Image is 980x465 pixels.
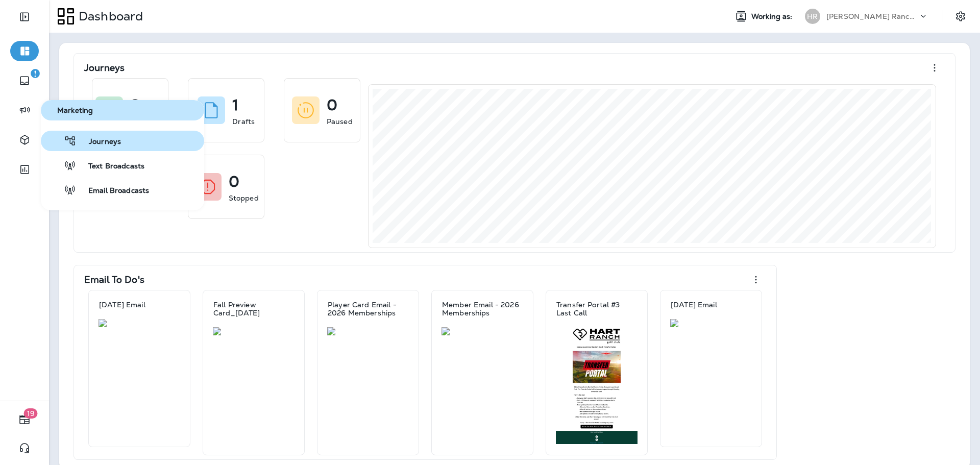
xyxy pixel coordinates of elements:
[41,155,204,176] button: Text Broadcasts
[213,327,295,335] img: 67b7d7b5-49ee-4083-91df-344035b80c7a.jpg
[327,100,337,110] p: 0
[76,162,144,172] span: Text Broadcasts
[75,9,143,24] p: Dashboard
[327,327,409,335] img: c4827fdd-7406-4605-b9d4-89aa359bcf0c.jpg
[84,63,125,73] p: Journeys
[99,319,180,327] img: d3b97b0e-9230-4174-895c-13b5d946b85c.jpg
[951,7,970,26] button: Settings
[805,9,820,24] div: HR
[328,301,408,317] p: Player Card Email - 2026 Memberships
[442,327,523,335] img: 7384bab5-9e38-4a23-8714-c7e5bcb1ea57.jpg
[671,301,717,309] p: [DATE] Email
[556,327,638,444] img: 8d02ef8b-877b-4331-939a-d76a64a1a01f.jpg
[77,137,121,147] span: Journeys
[327,116,353,127] p: Paused
[229,193,259,203] p: Stopped
[232,100,238,110] p: 1
[442,301,523,317] p: Member Email - 2026 Memberships
[670,319,752,327] img: a753dd2f-b27b-45b1-8e4e-69fdd7b23c57.jpg
[99,301,145,309] p: [DATE] Email
[41,100,204,120] button: Marketing
[24,408,38,419] span: 19
[10,7,39,27] button: Expand Sidebar
[213,301,294,317] p: Fall Preview Card_[DATE]
[826,12,918,20] p: [PERSON_NAME] Ranch Golf Club
[84,275,144,285] p: Email To Do's
[45,106,200,115] span: Marketing
[41,131,204,151] button: Journeys
[41,180,204,200] button: Email Broadcasts
[76,186,149,196] span: Email Broadcasts
[232,116,255,127] p: Drafts
[751,12,795,21] span: Working as:
[229,177,239,187] p: 0
[556,301,637,317] p: Transfer Portal #3 Last Call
